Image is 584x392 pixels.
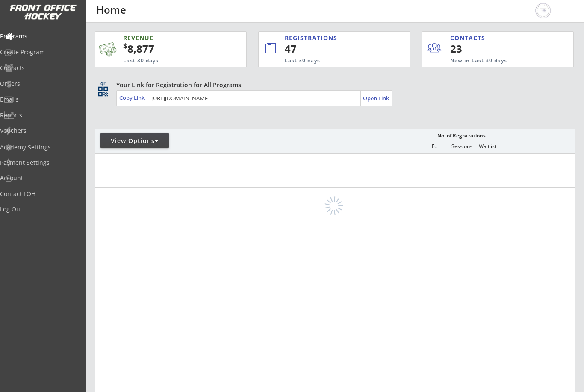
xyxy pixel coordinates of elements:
div: 23 [450,41,503,56]
div: Waitlist [475,143,500,149]
sup: $ [123,41,127,51]
div: qr [97,81,108,86]
div: Your Link for Registration for All Programs: [116,81,549,89]
div: Open Link [363,95,390,102]
div: Sessions [449,143,475,149]
a: Open Link [363,92,390,104]
div: 47 [285,41,381,56]
div: REGISTRATIONS [285,34,372,42]
div: View Options [100,137,169,145]
div: Copy Link [119,94,146,102]
div: REVENUE [123,34,209,42]
div: Full [423,143,448,149]
button: qr_code [97,85,109,98]
div: CONTACTS [450,34,489,42]
div: Last 30 days [285,57,375,64]
div: No. of Registrations [435,133,488,139]
div: New in Last 30 days [450,57,534,64]
div: 8,877 [123,41,220,56]
div: Last 30 days [123,57,209,64]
